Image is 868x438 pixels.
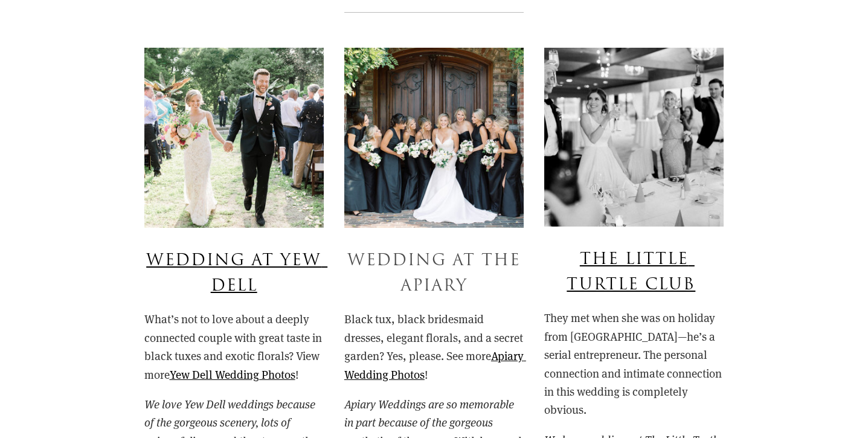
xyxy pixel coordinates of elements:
[344,310,524,384] p: Black tux, black bridesmaid dresses, elegant florals, and a secret garden? Yes, please. See more !
[146,249,327,297] a: Wedding at Yew Dell
[344,48,524,228] img: Benny & Sarah Wedding at The Apiary (Hi Res For Print)-495_2.jpg
[144,310,324,384] p: What’s not to love about a deeply connected couple with great taste in black tuxes and exotic flo...
[544,309,724,419] p: They met when she was on holiday from [GEOGRAPHIC_DATA]—he’s a serial entrepreneur. The personal ...
[170,367,295,382] a: Yew Dell Wedding Photos
[347,249,527,297] a: Wedding At The Apiary
[544,48,724,227] img: Chad &amp; Christine
[344,348,526,381] a: Apiary Wedding Photos
[567,248,695,296] a: The Little Turtle Club
[144,48,324,228] img: Yew Dell Wedding Photo of Couple During Ceremony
